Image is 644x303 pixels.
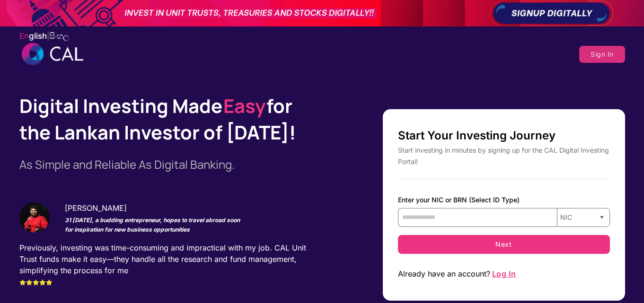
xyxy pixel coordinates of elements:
[398,235,610,254] button: Next
[19,93,322,146] h1: Digital Investing Made for the Lankan Investor of [DATE]!
[398,194,610,206] label: Enter your NIC or BRN (Select ID Type)
[19,30,69,42] label: |
[398,128,610,143] h2: Start Your Investing Journey
[490,265,518,282] button: Log In
[19,157,322,172] h2: As Simple and Reliable As Digital Banking.
[29,31,47,41] span: glish
[579,46,625,63] button: Sign In
[491,269,517,278] span: Log In
[398,145,610,167] div: Start investing in minutes by signing up for the CAL Digital Investing Portal!
[19,242,322,287] div: Previously, investing was time-consuming and impractical with my job. CAL Unit Trust funds make i...
[595,208,609,226] button: Select
[398,265,610,282] div: Already have an account?
[19,31,47,41] span: En
[65,216,240,233] strong: 31 [DATE], a budding entrepreneur, hopes to travel abroad soon for inspiration for new business o...
[65,202,292,214] div: [PERSON_NAME]
[49,31,69,41] span: සිං
[559,213,593,222] span: NIC
[57,31,69,41] span: හල
[222,93,266,119] span: Easy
